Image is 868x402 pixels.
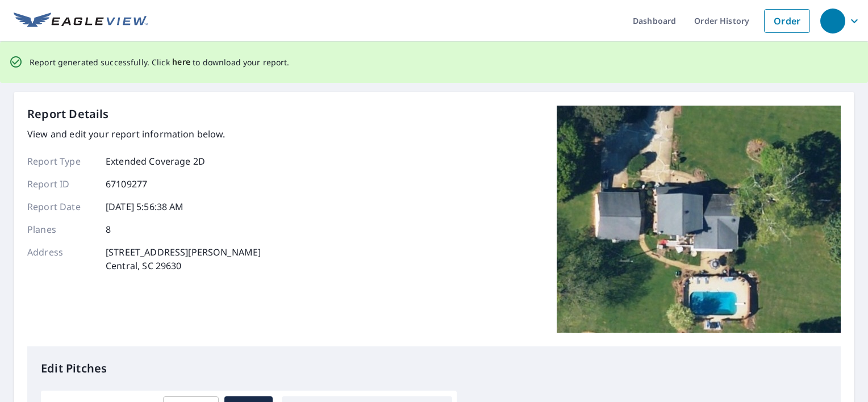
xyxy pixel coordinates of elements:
[106,177,147,191] p: 67109277
[106,200,184,213] p: [DATE] 5:56:38 AM
[106,245,261,273] p: [STREET_ADDRESS][PERSON_NAME] Central, SC 29630
[172,55,191,69] button: here
[27,223,95,236] p: Planes
[764,9,810,33] a: Order
[557,106,841,333] img: Top image
[106,154,205,168] p: Extended Coverage 2D
[27,245,95,273] p: Address
[30,55,290,69] p: Report generated successfully. Click to download your report.
[14,12,148,30] img: EV Logo
[27,200,95,213] p: Report Date
[41,360,827,377] p: Edit Pitches
[27,106,109,123] p: Report Details
[27,127,261,141] p: View and edit your report information below.
[106,223,111,236] p: 8
[27,177,95,191] p: Report ID
[27,154,95,168] p: Report Type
